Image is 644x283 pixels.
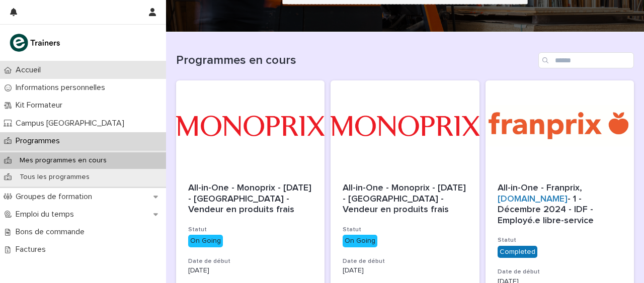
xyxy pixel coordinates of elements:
[12,119,132,128] p: Campus [GEOGRAPHIC_DATA]
[12,83,113,92] p: Informations personnelles
[12,173,98,181] p: Tous les programmes
[188,266,312,275] p: [DATE]
[188,183,314,214] span: All-in-One - Monoprix - [DATE] - [GEOGRAPHIC_DATA] - Vendeur en produits frais
[343,183,468,214] span: All-in-One - Monoprix - [DATE] - [GEOGRAPHIC_DATA] - Vendeur en produits frais
[12,65,49,75] p: Accueil
[538,52,634,68] input: Search
[343,266,467,275] p: [DATE]
[498,268,622,276] h3: Date de début
[498,195,568,204] a: [DOMAIN_NAME]
[12,156,115,165] p: Mes programmes en cours
[188,235,223,247] div: On Going
[8,33,63,53] img: K0CqGN7SDeD6s4JG8KQk
[498,183,596,225] span: All-in-One - Franprix, - 1 - Décembre 2024 - IDF - Employé.e libre-service
[12,101,70,110] p: Kit Formateur
[498,246,537,258] div: Completed
[498,236,622,244] h3: Statut
[12,245,54,254] p: Factures
[12,136,68,146] p: Programmes
[188,257,312,265] h3: Date de début
[12,192,100,202] p: Groupes de formation
[343,235,377,247] div: On Going
[343,257,467,265] h3: Date de début
[176,53,534,68] h1: Programmes en cours
[12,210,82,219] p: Emploi du temps
[188,226,312,234] h3: Statut
[343,226,467,234] h3: Statut
[12,227,93,237] p: Bons de commande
